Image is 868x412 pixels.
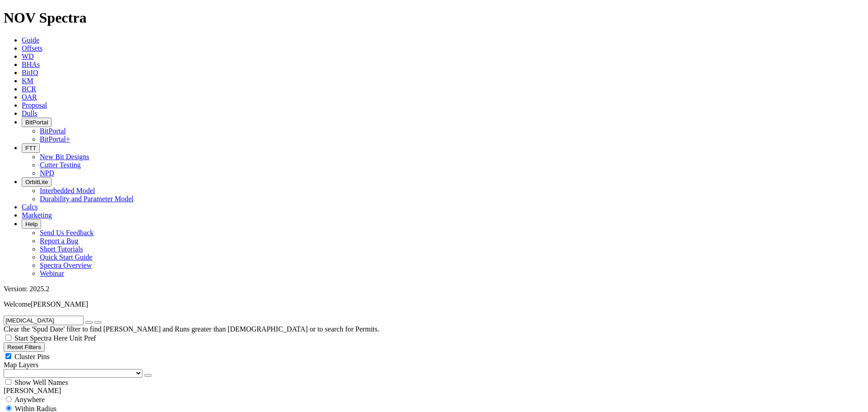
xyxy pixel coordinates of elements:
[40,261,92,269] a: Spectra Overview
[4,285,864,293] div: Version: 2025.2
[22,118,52,127] button: BitPortal
[4,9,864,26] h1: NOV Spectra
[4,316,84,325] input: Search
[40,169,54,177] a: NPD
[22,177,52,187] button: OrbitLite
[4,300,864,308] p: Welcome
[4,387,864,395] div: [PERSON_NAME]
[40,127,66,135] a: BitPortal
[14,334,67,342] span: Start Spectra Here
[22,85,36,93] a: BCR
[40,237,78,245] a: Report a Bug
[22,36,39,44] a: Guide
[40,135,70,143] a: BitPortal+
[22,61,40,68] a: BHAs
[22,77,33,85] a: KM
[22,44,42,52] a: Offsets
[4,361,38,369] span: Map Layers
[22,101,47,109] a: Proposal
[22,109,38,117] a: Dulls
[25,179,48,185] span: OrbitLite
[40,270,64,277] a: Webinar
[40,195,134,203] a: Durability and Parameter Model
[40,245,83,253] a: Short Tutorials
[22,52,34,60] a: WD
[69,334,96,342] span: Unit Pref
[25,145,36,152] span: FTT
[40,153,89,161] a: New Bit Designs
[22,143,40,153] button: FTT
[25,221,38,227] span: Help
[4,342,45,352] button: Reset Filters
[40,229,94,237] a: Send Us Feedback
[40,253,92,261] a: Quick Start Guide
[25,119,48,126] span: BitPortal
[40,161,81,169] a: Cutter Testing
[40,187,95,194] a: Interbedded Model
[31,300,88,308] span: [PERSON_NAME]
[14,379,68,386] span: Show Well Names
[22,211,52,219] a: Marketing
[22,203,38,211] a: Calcs
[4,325,379,333] span: Clear the 'Spud Date' filter to find [PERSON_NAME] and Runs greater than [DEMOGRAPHIC_DATA] or to...
[14,353,50,360] span: Cluster Pins
[14,396,45,403] span: Anywhere
[22,69,38,76] a: BitIQ
[22,93,37,101] a: OAR
[5,335,11,341] input: Start Spectra Here
[22,219,41,229] button: Help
